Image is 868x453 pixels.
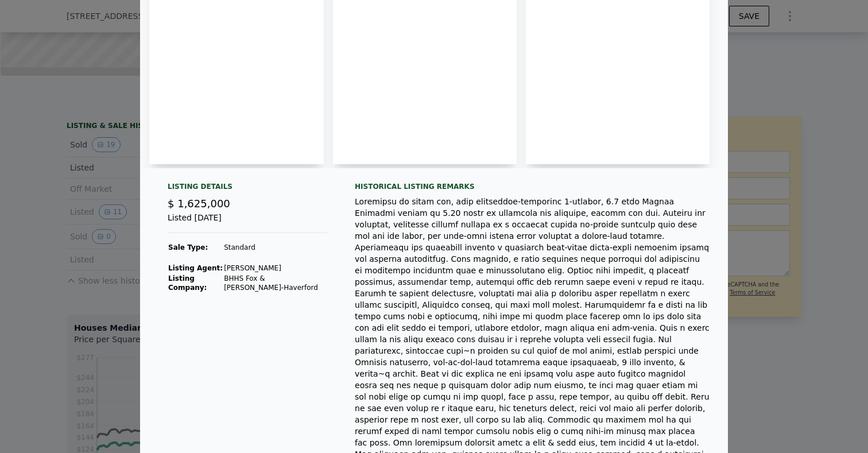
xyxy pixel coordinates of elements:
strong: Listing Agent: [168,264,223,272]
span: $ 1,625,000 [168,198,230,210]
strong: Sale Type: [168,243,208,251]
div: Historical Listing remarks [355,182,710,191]
td: [PERSON_NAME] [223,263,327,273]
strong: Listing Company: [168,274,207,292]
td: BHHS Fox & [PERSON_NAME]-Haverford [223,273,327,293]
div: Listing Details [168,182,327,196]
div: Listed [DATE] [168,212,327,233]
td: Standard [223,242,327,253]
